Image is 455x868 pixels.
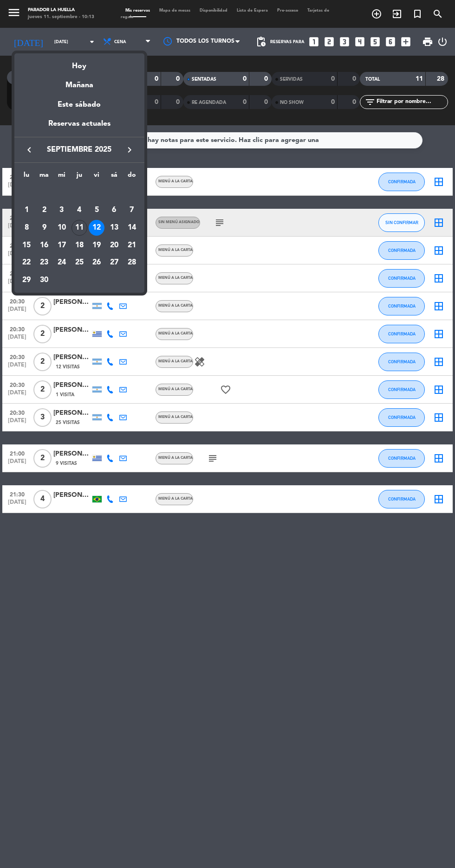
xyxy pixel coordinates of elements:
div: 30 [36,272,52,288]
i: keyboard_arrow_right [124,144,135,155]
td: 1 de septiembre de 2025 [18,201,36,219]
div: 25 [71,255,87,270]
td: 2 de septiembre de 2025 [35,201,53,219]
td: 8 de septiembre de 2025 [18,219,36,237]
td: 29 de septiembre de 2025 [18,271,36,289]
th: sábado [105,170,123,184]
div: 29 [19,272,34,288]
td: 9 de septiembre de 2025 [35,219,53,237]
div: 10 [54,220,70,236]
td: 6 de septiembre de 2025 [105,201,123,219]
td: 24 de septiembre de 2025 [53,254,71,272]
td: 23 de septiembre de 2025 [35,254,53,272]
div: Reservas actuales [14,118,144,137]
i: keyboard_arrow_left [24,144,35,155]
td: 19 de septiembre de 2025 [88,237,105,254]
td: 15 de septiembre de 2025 [18,237,36,254]
div: 17 [54,238,70,253]
td: 17 de septiembre de 2025 [53,237,71,254]
div: 3 [54,202,70,218]
div: 28 [124,255,140,270]
div: 5 [89,202,104,218]
div: Hoy [14,53,144,72]
td: 10 de septiembre de 2025 [53,219,71,237]
td: 27 de septiembre de 2025 [105,254,123,272]
div: 4 [71,202,87,218]
td: 11 de septiembre de 2025 [71,219,88,237]
div: 23 [36,255,52,270]
div: 6 [106,202,122,218]
button: keyboard_arrow_right [121,144,138,156]
td: 22 de septiembre de 2025 [18,254,36,272]
div: 12 [89,220,104,236]
th: domingo [123,170,141,184]
div: Mañana [14,72,144,91]
div: Este sábado [14,92,144,118]
th: miércoles [53,170,71,184]
div: 7 [124,202,140,218]
td: 30 de septiembre de 2025 [35,271,53,289]
th: martes [35,170,53,184]
span: septiembre 2025 [38,144,121,156]
div: 21 [124,238,140,253]
div: 18 [71,238,87,253]
div: 8 [19,220,34,236]
th: viernes [88,170,105,184]
div: 26 [89,255,104,270]
td: 14 de septiembre de 2025 [123,219,141,237]
button: keyboard_arrow_left [21,144,38,156]
td: 16 de septiembre de 2025 [35,237,53,254]
div: 20 [106,238,122,253]
div: 15 [19,238,34,253]
th: jueves [71,170,88,184]
div: 24 [54,255,70,270]
td: 25 de septiembre de 2025 [71,254,88,272]
div: 19 [89,238,104,253]
td: 21 de septiembre de 2025 [123,237,141,254]
td: 3 de septiembre de 2025 [53,201,71,219]
td: 12 de septiembre de 2025 [88,219,105,237]
th: lunes [18,170,36,184]
div: 11 [71,220,87,236]
td: 4 de septiembre de 2025 [71,201,88,219]
div: 16 [36,238,52,253]
td: SEP. [18,184,141,202]
div: 27 [106,255,122,270]
td: 5 de septiembre de 2025 [88,201,105,219]
td: 20 de septiembre de 2025 [105,237,123,254]
td: 26 de septiembre de 2025 [88,254,105,272]
td: 28 de septiembre de 2025 [123,254,141,272]
td: 7 de septiembre de 2025 [123,201,141,219]
div: 14 [124,220,140,236]
div: 13 [106,220,122,236]
div: 1 [19,202,34,218]
td: 18 de septiembre de 2025 [71,237,88,254]
td: 13 de septiembre de 2025 [105,219,123,237]
div: 22 [19,255,34,270]
div: 9 [36,220,52,236]
div: 2 [36,202,52,218]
